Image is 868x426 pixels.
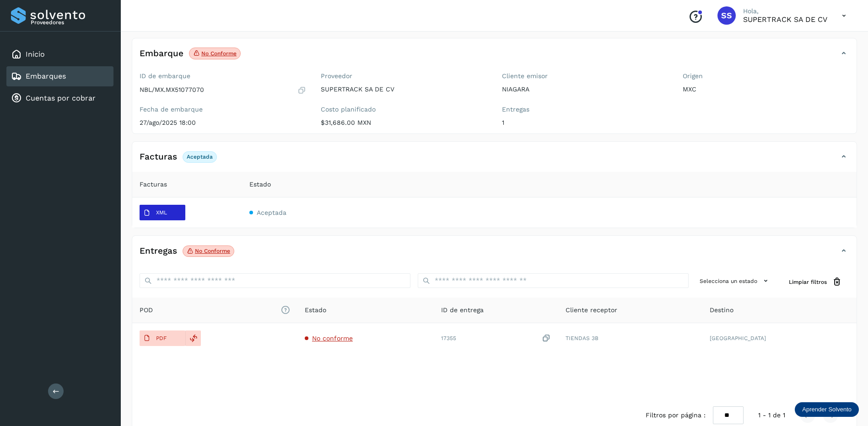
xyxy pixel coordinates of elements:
[140,330,185,346] button: PDF
[140,86,204,94] p: NBL/MX.MX51077070
[802,406,852,413] p: Aprender Solvento
[140,48,183,59] h4: Embarque
[156,335,167,341] p: PDF
[502,85,669,93] p: NIAGARA
[702,323,857,353] td: [GEOGRAPHIC_DATA]
[132,149,857,172] div: FacturasAceptada
[156,209,167,216] p: XML
[502,119,669,127] p: 1
[441,334,551,343] div: 17355
[140,72,306,80] label: ID de embarque
[710,305,733,315] span: Destino
[683,85,849,93] p: MXC
[312,335,353,342] span: No conforme
[132,243,857,266] div: EntregasNo conforme
[132,46,857,69] div: EmbarqueNo conforme
[758,410,785,420] span: 1 - 1 de 1
[743,15,827,24] p: SUPERTRACK SA DE CV
[187,154,213,160] p: Aceptada
[441,305,484,315] span: ID de entrega
[201,50,237,57] p: No conforme
[321,119,487,127] p: $31,686.00 MXN
[782,273,849,290] button: Limpiar filtros
[26,72,66,80] a: Embarques
[6,66,113,86] div: Embarques
[502,72,669,80] label: Cliente emisor
[185,330,201,346] div: Reemplazar POD
[26,94,96,102] a: Cuentas por cobrar
[6,88,113,108] div: Cuentas por cobrar
[646,410,706,420] span: Filtros por página :
[696,273,774,288] button: Selecciona un estado
[26,50,45,59] a: Inicio
[140,246,177,256] h4: Entregas
[566,305,617,315] span: Cliente receptor
[257,209,286,216] span: Aceptada
[140,205,185,220] button: XML
[140,106,306,113] label: Fecha de embarque
[683,72,849,80] label: Origen
[789,278,827,286] span: Limpiar filtros
[140,305,290,315] span: POD
[195,248,230,254] p: No conforme
[305,305,326,315] span: Estado
[502,106,669,113] label: Entregas
[31,19,110,26] p: Proveedores
[795,402,859,417] div: Aprender Solvento
[6,44,113,64] div: Inicio
[140,119,306,127] p: 27/ago/2025 18:00
[558,323,702,353] td: TIENDAS 3B
[249,180,271,189] span: Estado
[743,7,827,15] p: Hola,
[321,106,487,113] label: Costo planificado
[140,152,177,162] h4: Facturas
[321,85,487,93] p: SUPERTRACK SA DE CV
[321,72,487,80] label: Proveedor
[140,180,167,189] span: Facturas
